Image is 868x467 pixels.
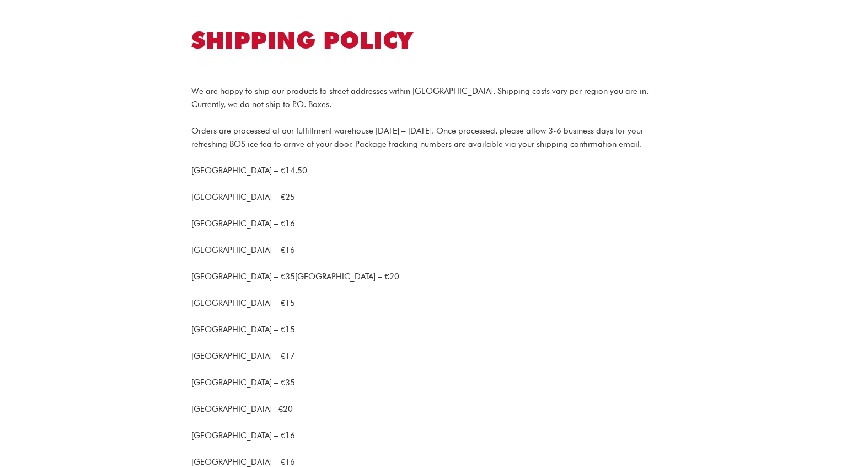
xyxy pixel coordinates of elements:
span: [GEOGRAPHIC_DATA] – €14.50 [191,166,307,176]
span: €20 [278,404,293,414]
span: [GEOGRAPHIC_DATA] – €35 [191,272,295,282]
span: [GEOGRAPHIC_DATA] – €16 [191,431,295,441]
span: [GEOGRAPHIC_DATA] – €16 [191,245,295,255]
span: [GEOGRAPHIC_DATA] – €16 [191,219,295,229]
span: [GEOGRAPHIC_DATA] – €20 [295,272,399,282]
span: [GEOGRAPHIC_DATA] – €16 [191,457,295,467]
span: [GEOGRAPHIC_DATA] – €17 [191,351,295,361]
span: [GEOGRAPHIC_DATA] – [191,404,278,414]
span: We are happy to ship our products to street addresses within [GEOGRAPHIC_DATA]. Shipping costs va... [191,86,649,109]
span: Orders are processed at our fulfillment warehouse [DATE] – [DATE]. Once processed, please allow 3... [191,126,644,149]
span: [GEOGRAPHIC_DATA] – €15 [191,298,295,308]
h1: SHIPPING POLICY [191,24,677,57]
span: [GEOGRAPHIC_DATA] – €25 [191,192,295,202]
span: [GEOGRAPHIC_DATA] – €15 [191,325,295,335]
span: [GEOGRAPHIC_DATA] – €35 [191,378,295,388]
